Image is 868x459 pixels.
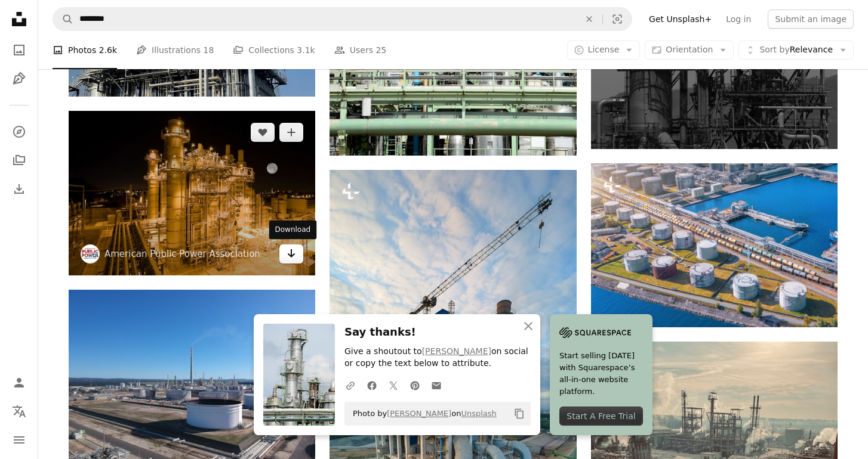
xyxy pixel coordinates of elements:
a: Collections [7,148,31,172]
a: [PERSON_NAME] [387,409,451,418]
button: Add to Collection [279,123,303,142]
a: [PERSON_NAME] [422,346,491,356]
button: Menu [7,428,31,452]
span: Sort by [759,45,789,54]
h3: Say thanks! [344,324,531,341]
a: Share on Facebook [361,373,383,397]
a: Download History [7,177,31,201]
button: Orientation [645,41,734,60]
a: Unsplash [461,409,496,418]
a: Users 25 [334,31,387,69]
img: Go to American Public Power Association's profile [81,244,100,263]
button: License [567,41,641,60]
form: Find visuals sitewide [53,7,632,31]
button: Submit an image [768,10,854,29]
span: Start selling [DATE] with Squarespace’s all-in-one website platform. [559,350,643,398]
a: birds eye photography of concrete structure [69,187,315,198]
button: Visual search [603,8,632,30]
img: Aerial view large port oil loading terminal with large storage tanks. Railway infrastructure for ... [591,163,838,327]
span: 3.1k [297,44,315,57]
button: Search Unsplash [53,8,73,30]
span: Orientation [666,45,713,54]
a: Download [279,244,303,263]
button: Copy to clipboard [509,404,530,424]
span: 25 [375,44,386,57]
a: Start selling [DATE] with Squarespace’s all-in-one website platform.Start A Free Trial [550,314,652,435]
span: License [588,45,620,54]
a: Log in / Sign up [7,371,31,395]
a: Share on Pinterest [404,373,426,397]
button: Like [251,123,275,142]
span: Photo by on [347,404,497,423]
a: Home — Unsplash [7,7,31,33]
a: Photos [7,38,31,62]
a: Illustrations 18 [136,31,214,69]
a: Log in [719,10,758,29]
button: Clear [576,8,602,30]
button: Sort byRelevance [738,41,854,60]
a: Explore [7,120,31,144]
a: Get Unsplash+ [642,10,719,29]
span: 18 [204,44,214,57]
button: Language [7,399,31,423]
a: Collections 3.1k [233,31,315,69]
a: Share over email [426,373,447,397]
div: Start A Free Trial [559,407,643,426]
a: Share on Twitter [383,373,404,397]
p: Give a shoutout to on social or copy the text below to attribute. [344,346,531,370]
img: birds eye photography of concrete structure [69,111,315,275]
a: American Public Power Association [104,248,260,260]
span: Relevance [759,44,833,56]
a: Illustrations [7,67,31,91]
a: Aerial view large port oil loading terminal with large storage tanks. Railway infrastructure for ... [591,240,838,250]
img: file-1705255347840-230a6ab5bca9image [559,324,631,342]
a: white and blue boat on dock during daytime [69,376,315,387]
div: Download [269,221,317,240]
